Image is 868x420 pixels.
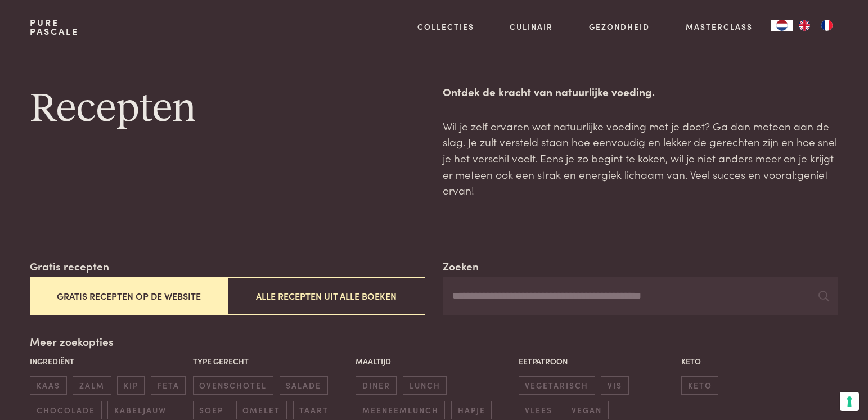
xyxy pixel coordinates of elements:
[793,20,816,31] a: EN
[356,376,397,395] span: diner
[30,258,109,274] label: Gratis recepten
[681,376,718,395] span: keto
[356,355,512,367] p: Maaltijd
[771,20,838,31] aside: Language selected: Nederlands
[451,401,492,419] span: hapje
[565,401,608,419] span: vegan
[417,21,474,33] a: Collecties
[771,20,793,31] a: NL
[193,355,350,367] p: Type gerecht
[30,84,425,134] h1: Recepten
[30,277,227,315] button: Gratis recepten op de website
[589,21,650,33] a: Gezondheid
[227,277,425,315] button: Alle recepten uit alle boeken
[30,376,66,395] span: kaas
[681,355,838,367] p: Keto
[30,401,101,419] span: chocolade
[151,376,186,395] span: feta
[236,401,287,419] span: omelet
[686,21,753,33] a: Masterclass
[601,376,628,395] span: vis
[280,376,328,395] span: salade
[356,401,445,419] span: meeneemlunch
[771,20,793,31] div: Language
[193,376,273,395] span: ovenschotel
[443,258,479,274] label: Zoeken
[73,376,111,395] span: zalm
[293,401,335,419] span: taart
[443,118,838,198] p: Wil je zelf ervaren wat natuurlijke voeding met je doet? Ga dan meteen aan de slag. Je zult verst...
[107,401,173,419] span: kabeljauw
[793,20,838,31] ul: Language list
[840,392,859,411] button: Uw voorkeuren voor toestemming voor trackingtechnologieën
[403,376,447,395] span: lunch
[816,20,838,31] a: FR
[510,21,553,33] a: Culinair
[30,355,187,367] p: Ingrediënt
[519,355,676,367] p: Eetpatroon
[193,401,230,419] span: soep
[117,376,145,395] span: kip
[443,84,655,99] strong: Ontdek de kracht van natuurlijke voeding.
[519,376,595,395] span: vegetarisch
[30,18,79,36] a: PurePascale
[519,401,559,419] span: vlees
